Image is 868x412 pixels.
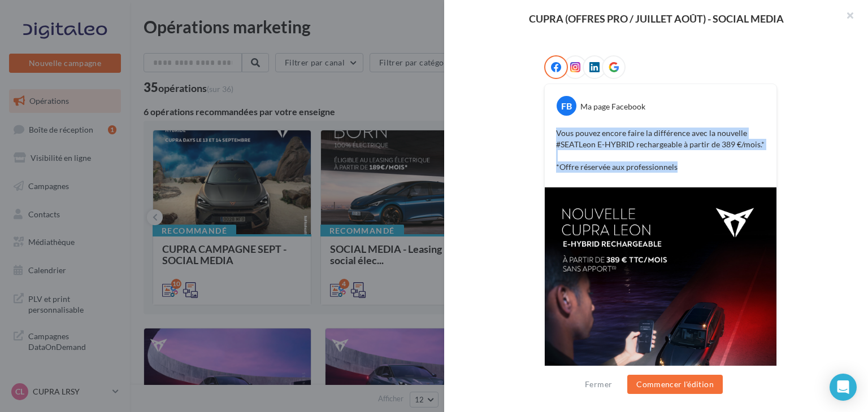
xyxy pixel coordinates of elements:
button: Fermer [580,378,617,391]
div: Ma page Facebook [580,101,645,112]
p: Vous pouvez encore faire la différence avec la nouvelle #SEATLeon E-HYBRID rechargeable à partir ... [556,128,765,173]
div: CUPRA (OFFRES PRO / JUILLET AOÛT) - SOCIAL MEDIA [462,14,850,24]
div: FB [557,96,576,116]
button: Commencer l'édition [627,375,723,394]
div: Open Intercom Messenger [830,374,857,401]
